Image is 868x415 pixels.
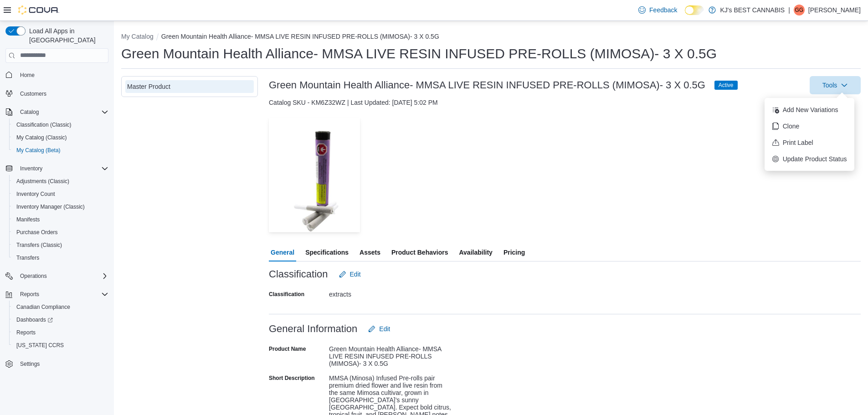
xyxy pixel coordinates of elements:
[13,240,66,251] a: Transfers (Classic)
[9,175,112,188] button: Adjustments (Classic)
[720,5,785,15] p: KJ's BEST CANNABIS
[305,243,349,261] span: Specifications
[269,80,705,91] h3: Green Mountain Health Alliance- MMSA LIVE RESIN INFUSED PRE-ROLLS (MIMOSA)- 3 X 0.5G
[16,303,70,311] span: Canadian Compliance
[16,316,53,323] span: Dashboards
[13,132,108,143] span: My Catalog (Classic)
[13,252,43,263] a: Transfers
[16,88,50,99] a: Customers
[335,265,365,283] button: Edit
[13,240,108,251] span: Transfers (Classic)
[9,200,112,213] button: Inventory Manager (Classic)
[9,239,112,251] button: Transfers (Classic)
[13,327,108,338] span: Reports
[2,162,112,175] button: Inventory
[20,360,40,368] span: Settings
[16,271,51,282] button: Operations
[20,108,39,116] span: Catalog
[329,342,451,367] div: Green Mountain Health Alliance- MMSA LIVE RESIN INFUSED PRE-ROLLS (MIMOSA)- 3 X 0.5G
[13,340,108,351] span: Washington CCRS
[788,5,790,15] p: |
[9,213,112,226] button: Manifests
[16,358,108,369] span: Settings
[719,81,734,89] span: Active
[16,229,58,236] span: Purchase Orders
[9,118,112,131] button: Classification (Classic)
[16,190,55,198] span: Inventory Count
[161,33,439,40] button: Green Mountain Health Alliance- MMSA LIVE RESIN INFUSED PRE-ROLLS (MIMOSA)- 3 X 0.5G
[13,201,88,212] a: Inventory Manager (Classic)
[269,374,315,382] label: Short Description
[121,32,861,43] nav: An example of EuiBreadcrumbs
[2,87,112,100] button: Customers
[16,88,108,99] span: Customers
[26,26,108,45] span: Load All Apps in [GEOGRAPHIC_DATA]
[2,270,112,282] button: Operations
[16,147,61,154] span: My Catalog (Beta)
[9,131,112,144] button: My Catalog (Classic)
[360,243,380,261] span: Assets
[16,289,108,300] span: Reports
[271,243,294,261] span: General
[685,5,704,15] input: Dark Mode
[783,138,847,147] span: Print Label
[9,313,112,326] a: Dashboards
[13,340,67,351] a: [US_STATE] CCRS
[16,163,108,174] span: Inventory
[635,1,681,19] a: Feedback
[269,269,328,280] h3: Classification
[16,203,85,210] span: Inventory Manager (Classic)
[16,329,36,336] span: Reports
[13,314,56,325] a: Dashboards
[13,119,75,130] a: Classification (Classic)
[13,132,71,143] a: My Catalog (Classic)
[121,45,717,63] h1: Green Mountain Health Alliance- MMSA LIVE RESIN INFUSED PRE-ROLLS (MIMOSA)- 3 X 0.5G
[20,165,42,172] span: Inventory
[822,81,837,90] span: Tools
[2,106,112,118] button: Catalog
[16,289,43,300] button: Reports
[16,134,67,141] span: My Catalog (Classic)
[795,5,804,15] span: GG
[16,178,69,185] span: Adjustments (Classic)
[18,5,59,15] img: Cova
[503,243,525,261] span: Pricing
[768,118,851,134] button: Clone
[13,302,108,313] span: Canadian Compliance
[16,121,72,128] span: Classification (Classic)
[350,270,361,279] span: Edit
[16,342,64,349] span: [US_STATE] CCRS
[20,90,46,97] span: Customers
[13,327,39,338] a: Reports
[768,134,851,151] button: Print Label
[16,163,46,174] button: Inventory
[365,320,394,338] button: Edit
[2,357,112,370] button: Settings
[379,324,390,333] span: Edit
[13,189,108,200] span: Inventory Count
[9,144,112,157] button: My Catalog (Beta)
[16,241,62,249] span: Transfers (Classic)
[794,5,805,15] div: Gurvinder Gurvinder
[391,243,448,261] span: Product Behaviors
[2,288,112,301] button: Reports
[13,227,62,238] a: Purchase Orders
[9,251,112,264] button: Transfers
[459,243,492,261] span: Availability
[768,102,851,118] button: Add New Variations
[810,76,861,94] button: Tools
[16,254,39,261] span: Transfers
[16,216,40,223] span: Manifests
[269,118,360,233] img: Image for Green Mountain Health Alliance- MMSA LIVE RESIN INFUSED PRE-ROLLS (MIMOSA)- 3 X 0.5G
[783,154,847,164] span: Update Product Status
[9,226,112,239] button: Purchase Orders
[13,214,108,225] span: Manifests
[783,122,847,131] span: Clone
[13,214,43,225] a: Manifests
[16,69,108,81] span: Home
[9,301,112,313] button: Canadian Compliance
[808,5,861,15] p: [PERSON_NAME]
[13,302,74,313] a: Canadian Compliance
[121,33,154,40] button: My Catalog
[2,68,112,82] button: Home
